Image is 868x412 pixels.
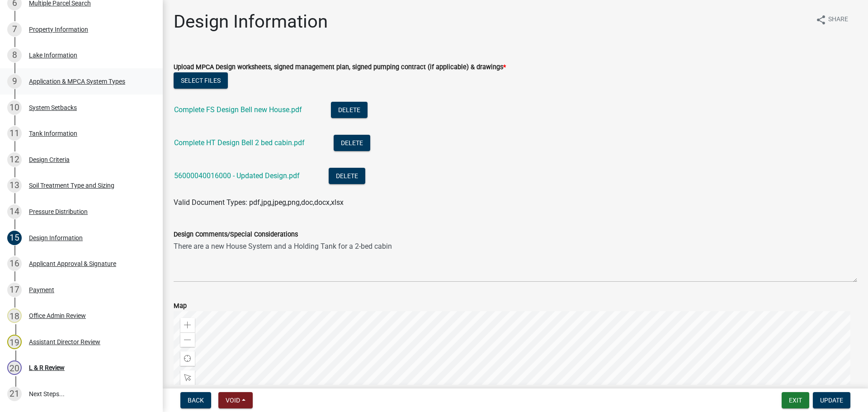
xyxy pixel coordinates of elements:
div: Zoom in [180,318,195,332]
span: Back [188,397,204,404]
div: Find my location [180,351,195,366]
div: Soil Treatment Type and Sizing [29,182,114,189]
button: Delete [331,102,368,118]
label: Design Comments/Special Considerations [174,232,298,238]
div: Zoom out [180,332,195,347]
div: 16 [7,256,22,271]
div: Applicant Approval & Signature [29,260,116,267]
div: 18 [7,308,22,323]
div: Design Criteria [29,156,70,163]
div: 12 [7,152,22,167]
div: 7 [7,22,22,37]
div: Assistant Director Review [29,339,100,345]
div: Pressure Distribution [29,208,88,215]
a: 56000040016000 - Updated Design.pdf [174,171,300,180]
h1: Design Information [174,11,328,33]
button: Exit [782,392,809,408]
span: Update [820,397,843,404]
div: 9 [7,74,22,89]
div: System Setbacks [29,104,77,111]
button: Delete [329,168,365,184]
button: Void [218,392,253,408]
div: Office Admin Review [29,313,86,319]
a: Complete FS Design Bell new House.pdf [174,105,302,114]
wm-modal-confirm: Delete Document [331,106,368,115]
div: 10 [7,100,22,115]
label: Map [174,303,187,309]
div: Application & MPCA System Types [29,78,125,85]
span: Share [828,14,848,25]
div: 19 [7,335,22,349]
div: 20 [7,360,22,375]
div: L & R Review [29,365,65,371]
span: Valid Document Types: pdf,jpg,jpeg,png,doc,docx,xlsx [174,198,344,207]
div: Tank Information [29,130,77,137]
button: Back [180,392,211,408]
div: 13 [7,178,22,193]
button: Delete [334,135,370,151]
a: Complete HT Design Bell 2 bed cabin.pdf [174,138,305,147]
div: 8 [7,48,22,62]
div: Lake Information [29,52,77,58]
wm-modal-confirm: Delete Document [329,172,365,181]
i: share [816,14,826,25]
button: shareShare [808,11,855,28]
div: Design Information [29,235,83,241]
div: 11 [7,126,22,141]
label: Upload MPCA Design worksheets, signed management plan, signed pumping contract (if applicable) & ... [174,64,506,71]
div: 17 [7,283,22,297]
div: Property Information [29,26,88,33]
button: Update [813,392,850,408]
wm-modal-confirm: Delete Document [334,139,370,148]
button: Select files [174,72,228,89]
div: 15 [7,231,22,245]
span: Void [226,397,240,404]
div: 21 [7,387,22,401]
div: Payment [29,287,54,293]
div: 14 [7,204,22,219]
